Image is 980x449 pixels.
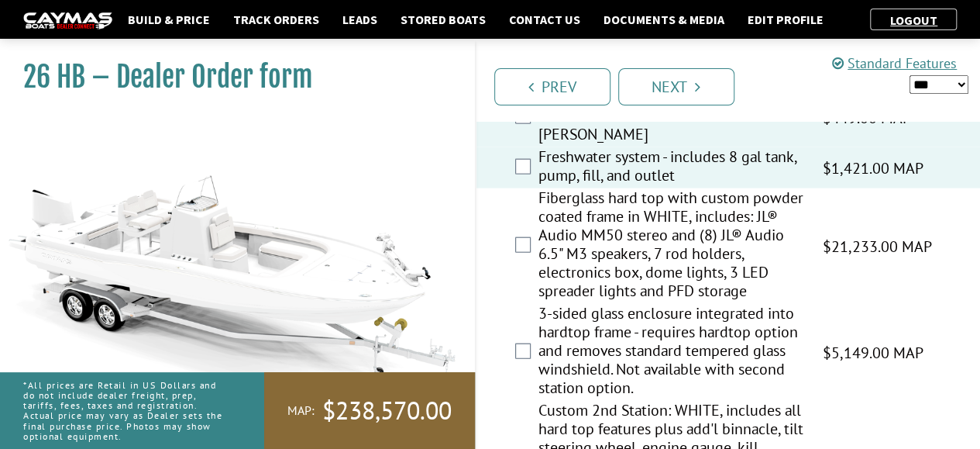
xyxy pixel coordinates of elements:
[832,54,957,72] a: Standard Features
[120,9,218,29] a: Build & Price
[225,9,327,29] a: Track Orders
[501,9,588,29] a: Contact Us
[23,12,112,29] img: caymas-dealer-connect-2ed40d3bc7270c1d8d7ffb4b79bf05adc795679939227970def78ec6f6c03838.gif
[882,12,945,28] a: Logout
[23,60,436,95] h1: 26 HB – Dealer Order form
[322,395,452,427] span: $238,570.00
[287,402,315,419] span: MAP:
[264,372,475,449] a: MAP:$238,570.00
[23,372,229,449] p: *All prices are Retail in US Dollars and do not include dealer freight, prep, tariffs, fees, taxe...
[823,235,932,258] span: $21,233.00 MAP
[596,9,732,29] a: Documents & Media
[823,341,923,364] span: $5,149.00 MAP
[335,9,385,29] a: Leads
[538,147,803,188] label: Freshwater system - includes 8 gal tank, pump, fill, and outlet
[740,9,831,29] a: Edit Profile
[538,188,803,304] label: Fiberglass hard top with custom powder coated frame in WHITE, includes: JL® Audio MM50 stereo and...
[618,68,734,105] a: Next
[823,157,923,180] span: $1,421.00 MAP
[494,68,610,105] a: Prev
[393,9,493,29] a: Stored Boats
[538,304,803,401] label: 3-sided glass enclosure integrated into hardtop frame - requires hardtop option and removes stand...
